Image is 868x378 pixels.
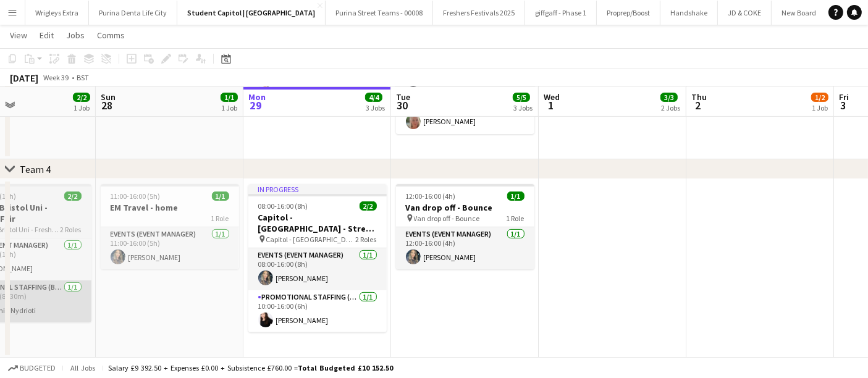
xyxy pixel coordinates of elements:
span: 29 [246,98,266,112]
div: Salary £9 392.50 + Expenses £0.00 + Subsistence £760.00 = [108,363,393,372]
button: Purina Street Teams - 00008 [326,1,433,25]
button: New Board [772,1,827,25]
div: 1 Job [74,103,90,112]
span: 1/2 [811,93,828,102]
button: Student Capitol | [GEOGRAPHIC_DATA] [177,1,326,25]
span: 1/1 [507,191,525,201]
div: 3 Jobs [366,103,385,112]
span: 12:00-16:00 (4h) [406,191,456,201]
a: Jobs [61,27,90,43]
button: Purina Denta Life City [89,1,177,25]
span: 3 [837,98,849,112]
app-card-role: Events (Event Manager)1/108:00-16:00 (8h)[PERSON_NAME] [248,248,387,290]
span: 30 [394,98,410,112]
button: Handshake [660,1,718,25]
app-card-role: Promotional Staffing (Brand Ambassadors)1/110:00-16:00 (6h)[PERSON_NAME] [248,290,387,332]
div: [DATE] [10,72,38,84]
div: Team 4 [20,163,51,175]
span: 28 [99,98,116,112]
span: 2/2 [360,201,377,211]
h3: Van drop off - Bounce [396,202,534,213]
app-job-card: 11:00-16:00 (5h)1/1EM Travel - home1 RoleEvents (Event Manager)1/111:00-16:00 (5h)[PERSON_NAME] [101,184,239,269]
button: JD & COKE [718,1,772,25]
span: 2 Roles [61,225,82,234]
a: Edit [35,27,59,43]
span: Week 39 [41,73,72,82]
span: 1 Role [211,214,229,223]
div: BST [77,73,89,82]
app-card-role: Events (Event Manager)1/112:00-16:00 (4h)[PERSON_NAME] [396,227,534,269]
span: View [10,30,27,41]
h3: Capitol - [GEOGRAPHIC_DATA] - Street Team [248,212,387,234]
span: 11:00-16:00 (5h) [111,191,161,201]
span: 1 Role [507,214,525,223]
h3: EM Travel - home [101,202,239,213]
div: 2 Jobs [661,103,680,112]
span: All jobs [68,363,98,372]
button: Freshers Festivals 2025 [433,1,525,25]
span: Edit [40,30,54,41]
button: Proprep/Boost [597,1,660,25]
span: 1 [542,98,560,112]
span: 1/1 [221,93,238,102]
span: Tue [396,91,410,103]
span: 3/3 [660,93,678,102]
span: 2 [689,98,707,112]
a: Comms [92,27,130,43]
div: 1 Job [812,103,828,112]
span: 2/2 [64,191,82,201]
div: 3 Jobs [513,103,533,112]
span: Sun [101,91,116,103]
span: Thu [691,91,707,103]
span: 1/1 [212,191,229,201]
span: 4/4 [365,93,382,102]
span: Total Budgeted £10 152.50 [298,363,393,372]
div: 1 Job [221,103,237,112]
span: Van drop off - Bounce [414,214,480,223]
span: 2 Roles [356,235,377,244]
span: 2/2 [73,93,90,102]
span: Mon [248,91,266,103]
span: Capitol - [GEOGRAPHIC_DATA] - Street Team [266,235,356,244]
button: giffgaff - Phase 1 [525,1,597,25]
span: Jobs [66,30,85,41]
app-job-card: In progress08:00-16:00 (8h)2/2Capitol - [GEOGRAPHIC_DATA] - Street Team Capitol - [GEOGRAPHIC_DAT... [248,184,387,332]
app-job-card: 12:00-16:00 (4h)1/1Van drop off - Bounce Van drop off - Bounce1 RoleEvents (Event Manager)1/112:0... [396,184,534,269]
a: View [5,27,32,43]
button: Budgeted [6,361,57,375]
div: In progress [248,184,387,194]
app-card-role: Events (Event Manager)1/111:00-16:00 (5h)[PERSON_NAME] [101,227,239,269]
span: Fri [839,91,849,103]
span: Comms [97,30,125,41]
button: Wrigleys Extra [25,1,89,25]
span: 5/5 [513,93,530,102]
span: 08:00-16:00 (8h) [258,201,308,211]
span: Budgeted [20,364,56,372]
span: Wed [544,91,560,103]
